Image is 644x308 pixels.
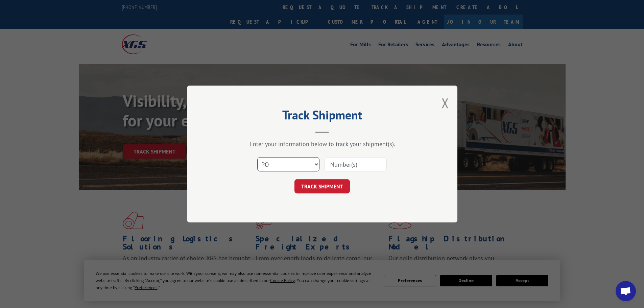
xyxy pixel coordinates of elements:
button: TRACK SHIPMENT [294,179,350,193]
div: Open chat [616,281,636,301]
input: Number(s) [325,157,387,171]
div: Enter your information below to track your shipment(s). [221,140,424,148]
h2: Track Shipment [221,110,424,123]
button: Close modal [442,94,449,112]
